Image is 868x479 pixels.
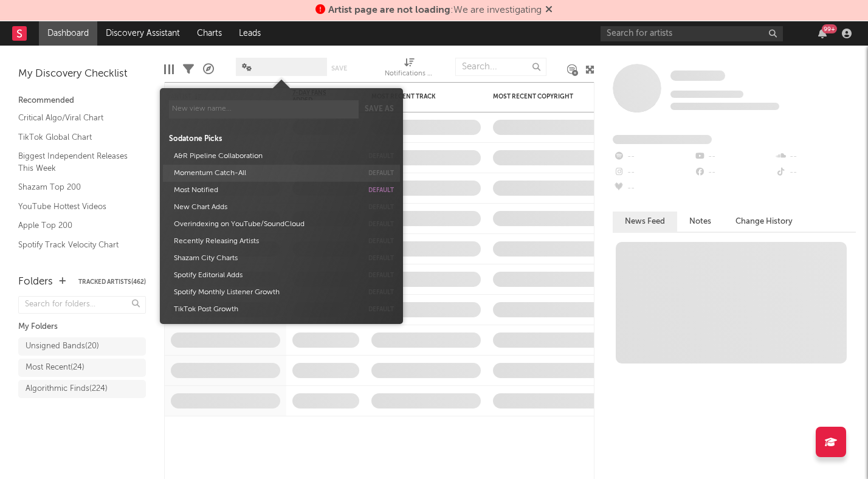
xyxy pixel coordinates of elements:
[723,212,805,232] button: Change History
[368,170,394,176] button: default
[18,150,134,174] a: Biggest Independent Releases This Week
[331,65,347,72] button: Save
[613,212,677,232] button: News Feed
[368,153,394,159] button: default
[169,134,394,145] div: Sodatone Picks
[170,284,362,301] button: Spotify Monthly Listener Growth
[368,272,394,278] button: default
[670,103,779,110] span: 0 fans last week
[694,165,774,181] div: --
[18,94,146,108] div: Recommended
[365,100,394,119] button: Save as
[18,337,146,356] a: Unsigned Bands(20)
[613,135,712,144] span: Fans Added by Platform
[183,52,194,87] div: Filters
[97,21,188,46] a: Discovery Assistant
[368,255,394,261] button: default
[18,111,134,125] a: Critical Algo/Viral Chart
[188,21,230,46] a: Charts
[328,5,450,15] span: Artist page are not loading
[170,267,362,284] button: Spotify Editorial Adds
[18,380,146,398] a: Algorithmic Finds(224)
[164,52,174,87] div: Edit Columns
[822,24,837,33] div: 99 +
[371,93,463,100] div: Most Recent Track
[170,250,362,267] button: Shazam City Charts
[670,91,743,98] span: Tracking Since: [DATE]
[18,131,134,144] a: TikTok Global Chart
[170,182,362,199] button: Most Notified
[613,181,694,196] div: --
[455,58,546,76] input: Search...
[170,216,362,233] button: Overindexing on YouTube/SoundCloud
[670,70,725,82] a: Some Artist
[385,67,433,81] div: Notifications (Artist)
[18,359,146,377] a: Most Recent(24)
[18,275,53,289] div: Folders
[694,149,774,165] div: --
[230,21,269,46] a: Leads
[818,29,827,38] button: 99+
[775,165,856,181] div: --
[170,301,362,318] button: TikTok Post Growth
[170,199,362,216] button: New Chart Adds
[368,187,394,193] button: default
[26,382,108,396] div: Algorithmic Finds ( 224 )
[203,52,214,87] div: A&R Pipeline
[328,5,542,15] span: : We are investigating
[368,306,394,312] button: default
[368,238,394,244] button: default
[169,100,359,119] input: New view name...
[18,238,134,252] a: Spotify Track Velocity Chart
[18,67,146,81] div: My Discovery Checklist
[493,93,584,100] div: Most Recent Copyright
[368,221,394,227] button: default
[775,149,856,165] div: --
[78,279,146,285] button: Tracked Artists(462)
[385,52,433,87] div: Notifications (Artist)
[18,200,134,213] a: YouTube Hottest Videos
[545,5,553,15] span: Dismiss
[39,21,97,46] a: Dashboard
[18,296,146,314] input: Search for folders...
[601,26,783,41] input: Search for artists
[170,233,362,250] button: Recently Releasing Artists
[368,204,394,210] button: default
[677,212,723,232] button: Notes
[368,289,394,295] button: default
[26,360,84,375] div: Most Recent ( 24 )
[613,165,694,181] div: --
[18,320,146,334] div: My Folders
[26,339,99,354] div: Unsigned Bands ( 20 )
[18,181,134,194] a: Shazam Top 200
[18,219,134,232] a: Apple Top 200
[170,165,362,182] button: Momentum Catch-All
[670,71,725,81] span: Some Artist
[170,148,362,165] button: A&R Pipeline Collaboration
[613,149,694,165] div: --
